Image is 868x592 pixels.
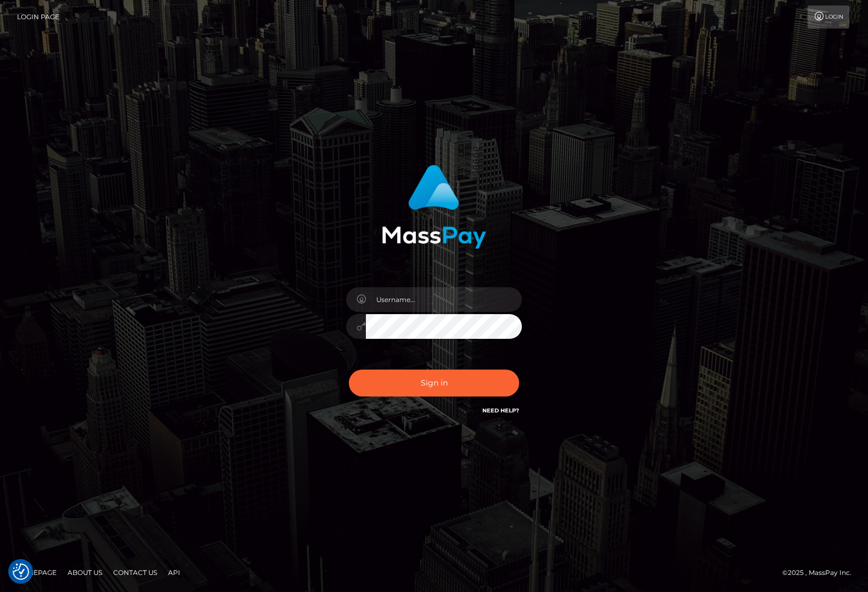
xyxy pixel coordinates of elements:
[366,287,522,312] input: Username...
[382,165,486,249] img: MassPay Login
[782,567,860,579] div: © 2025 , MassPay Inc.
[164,564,185,581] a: API
[13,563,29,580] img: Revisit consent button
[482,407,519,414] a: Need Help?
[349,370,519,396] button: Sign in
[63,564,107,581] a: About Us
[12,564,61,581] a: Homepage
[109,564,162,581] a: Contact Us
[17,5,59,29] a: Login Page
[808,5,849,29] a: Login
[13,563,29,580] button: Consent Preferences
